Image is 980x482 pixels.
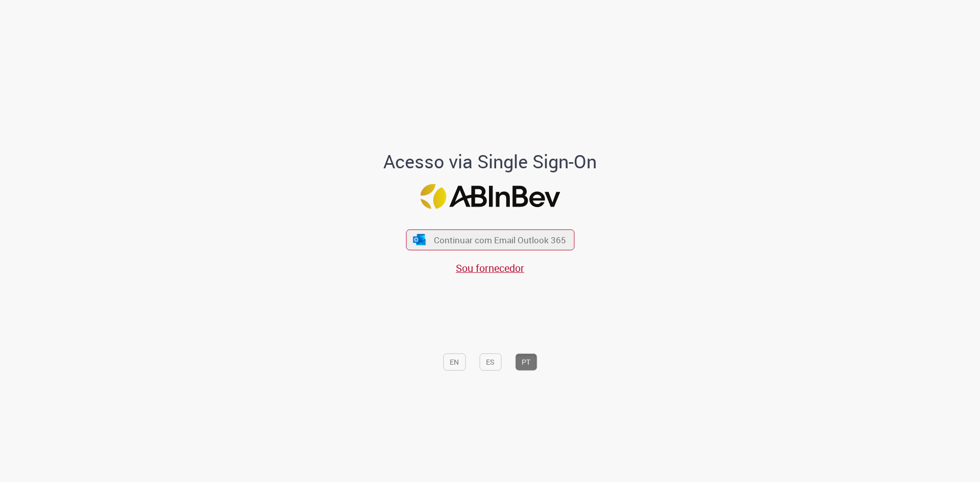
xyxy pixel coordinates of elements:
button: EN [443,353,465,371]
button: ES [479,353,501,371]
img: Logo ABInBev [420,184,560,209]
a: Sou fornecedor [456,261,524,275]
span: Continuar com Email Outlook 365 [434,234,566,246]
img: ícone Azure/Microsoft 360 [412,234,427,245]
button: PT [515,353,537,371]
h1: Acesso via Single Sign-On [349,151,632,172]
button: ícone Azure/Microsoft 360 Continuar com Email Outlook 365 [406,230,574,250]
